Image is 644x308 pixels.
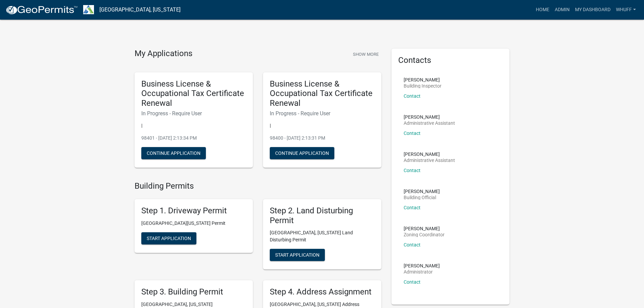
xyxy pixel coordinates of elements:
h5: Contacts [398,55,503,65]
a: Contact [404,205,421,210]
a: Contact [404,168,421,173]
span: Start Application [147,235,191,241]
h5: Step 4. Address Assignment [270,287,375,297]
a: whuff [613,3,639,16]
p: 98400 - [DATE] 2:13:31 PM [270,135,375,142]
p: [GEOGRAPHIC_DATA][US_STATE] Permit [141,220,246,227]
p: [GEOGRAPHIC_DATA], [US_STATE] Land Disturbing Permit [270,229,375,243]
p: [PERSON_NAME] [404,77,442,82]
h6: In Progress - Require User [141,110,246,117]
a: [GEOGRAPHIC_DATA], [US_STATE] [99,4,181,16]
h4: Building Permits [135,181,381,191]
h5: Business License & Occupational Tax Certificate Renewal [270,79,375,108]
a: Admin [552,3,572,16]
p: Administrative Assistant [404,158,455,163]
p: Administrative Assistant [404,121,455,125]
p: Building Official [404,195,440,200]
p: [PERSON_NAME] [404,115,455,119]
p: Administrator [404,269,440,274]
button: Continue Application [270,147,334,159]
a: Contact [404,93,421,99]
button: Start Application [270,249,325,261]
p: Zoning Coordinator [404,232,445,237]
a: My Dashboard [572,3,613,16]
span: Start Application [275,252,319,258]
a: Home [533,3,552,16]
h5: Business License & Occupational Tax Certificate Renewal [141,79,246,108]
p: 98401 - [DATE] 2:13:34 PM [141,135,246,142]
h5: Step 1. Driveway Permit [141,206,246,216]
p: [PERSON_NAME] [404,263,440,268]
button: Show More [350,49,381,60]
a: Contact [404,242,421,247]
h4: My Applications [135,49,192,59]
a: Contact [404,131,421,136]
h6: In Progress - Require User [270,110,375,117]
p: | [270,122,375,129]
p: Building Inspector [404,84,442,88]
p: [PERSON_NAME] [404,189,440,194]
h5: Step 3. Building Permit [141,287,246,297]
a: Contact [404,279,421,285]
p: [PERSON_NAME] [404,152,455,157]
img: Troup County, Georgia [83,5,94,14]
p: | [141,122,246,129]
p: [PERSON_NAME] [404,226,445,231]
h5: Step 2. Land Disturbing Permit [270,206,375,226]
button: Continue Application [141,147,206,159]
button: Start Application [141,232,196,244]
